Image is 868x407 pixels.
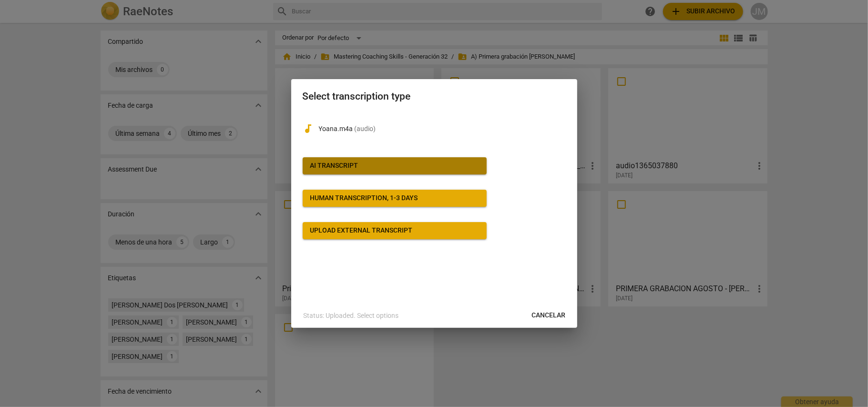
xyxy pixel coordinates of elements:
button: Upload external transcript [303,222,487,239]
p: Status: Uploaded. Select options [304,311,399,321]
p: Yoana.m4a(audio) [319,124,566,134]
span: audiotrack [303,123,314,134]
h2: Select transcription type [303,91,566,102]
div: Upload external transcript [310,226,413,235]
button: Human transcription, 1-3 days [303,190,487,207]
div: Human transcription, 1-3 days [310,193,418,203]
button: AI Transcript [303,157,487,174]
span: ( audio ) [355,125,376,132]
div: AI Transcript [310,161,358,171]
button: Cancelar [524,307,573,324]
span: Cancelar [532,311,566,320]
